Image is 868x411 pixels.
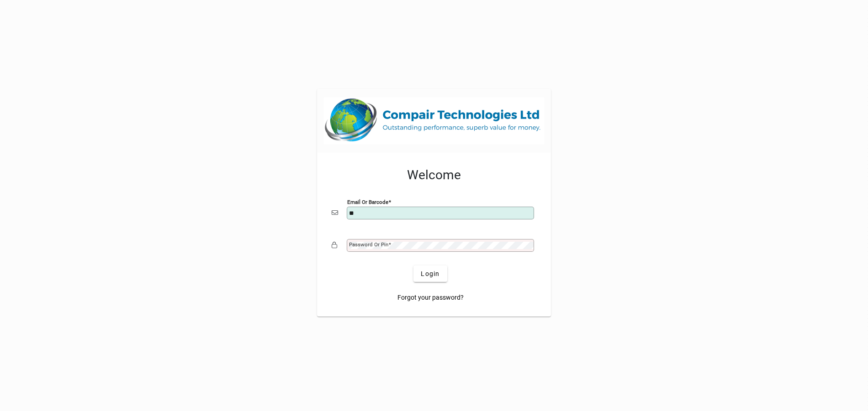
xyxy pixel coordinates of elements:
[421,269,439,279] span: Login
[394,289,467,306] a: Forgot your password?
[397,293,464,302] span: Forgot your password?
[332,167,536,183] h2: Welcome
[413,265,447,282] button: Login
[349,241,388,248] mat-label: Password or Pin
[347,199,388,205] mat-label: Email or Barcode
